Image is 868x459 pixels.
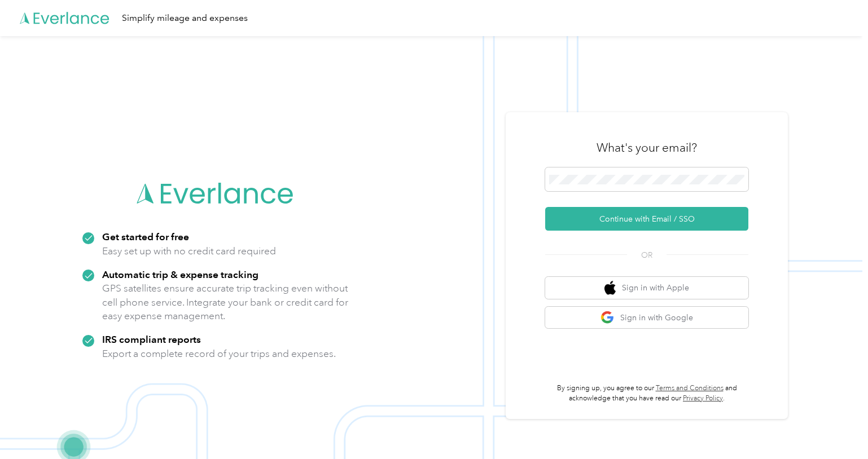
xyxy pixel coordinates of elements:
[122,11,248,25] div: Simplify mileage and expenses
[102,231,189,242] strong: Get started for free
[545,307,748,329] button: google logoSign in with Google
[545,207,748,231] button: Continue with Email / SSO
[545,383,748,403] p: By signing up, you agree to our and acknowledge that you have read our .
[627,249,667,261] span: OR
[102,268,258,280] strong: Automatic trip & expense tracking
[604,281,616,295] img: apple logo
[102,333,201,345] strong: IRS compliant reports
[597,140,697,156] h3: What's your email?
[656,384,724,392] a: Terms and Conditions
[102,347,336,361] p: Export a complete record of your trips and expenses.
[683,394,723,403] a: Privacy Policy
[102,244,276,258] p: Easy set up with no credit card required
[600,311,615,325] img: google logo
[545,277,748,299] button: apple logoSign in with Apple
[102,281,349,323] p: GPS satellites ensure accurate trip tracking even without cell phone service. Integrate your bank...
